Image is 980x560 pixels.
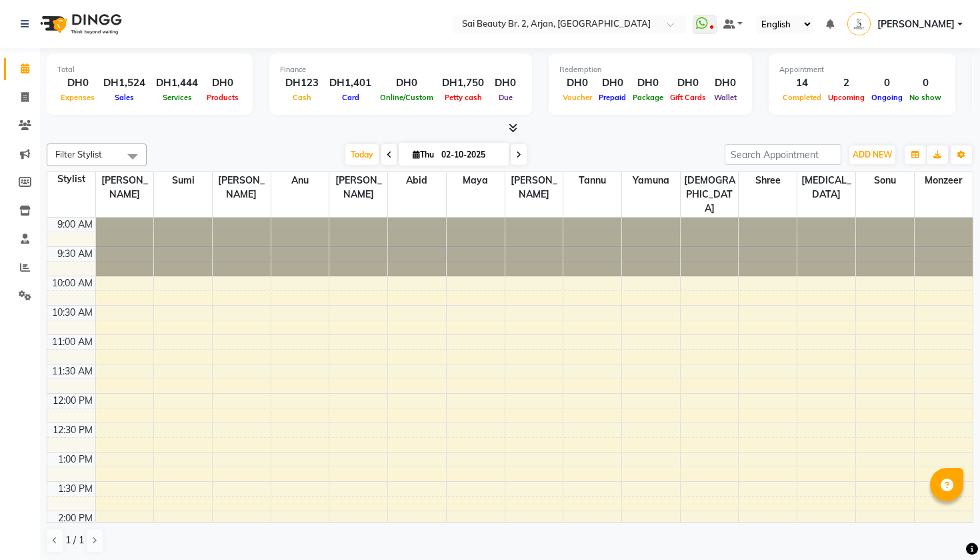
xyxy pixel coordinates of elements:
span: Prepaid [595,93,629,102]
span: Shree [739,172,797,189]
span: Anu [271,172,329,189]
span: 1 / 1 [65,533,84,547]
span: No show [906,93,945,102]
span: monzeer [915,172,973,189]
span: Thu [409,150,437,160]
span: Sumi [154,172,212,189]
div: DH1,524 [98,75,151,91]
div: Stylist [47,172,95,186]
div: 12:30 PM [50,423,95,437]
div: DH0 [203,75,242,91]
img: Srijana [847,12,871,35]
span: Abid [388,172,446,189]
div: 14 [779,75,825,91]
span: [PERSON_NAME] [505,172,563,203]
span: Voucher [559,93,595,102]
span: [MEDICAL_DATA] [797,172,855,203]
div: DH0 [667,75,709,91]
span: Card [339,93,363,102]
div: 2:00 PM [55,511,95,525]
span: Package [629,93,667,102]
span: Tannu [563,172,621,189]
div: DH1,750 [437,75,489,91]
span: Sales [111,93,137,102]
div: 0 [906,75,945,91]
span: Petty cash [441,93,485,102]
div: DH1,444 [151,75,203,91]
span: ADD NEW [853,150,892,160]
button: ADD NEW [849,146,895,164]
div: Redemption [559,64,741,75]
div: 0 [868,75,906,91]
span: Online/Custom [377,93,437,102]
div: Appointment [779,64,945,75]
div: 1:00 PM [55,453,95,467]
span: Ongoing [868,93,906,102]
span: Products [203,93,242,102]
span: [PERSON_NAME] [213,172,271,203]
div: 11:30 AM [49,364,95,378]
span: Today [345,144,379,165]
div: DH1,401 [324,75,377,91]
span: Wallet [711,93,740,102]
div: 11:00 AM [49,335,95,349]
div: DH0 [489,75,521,91]
span: Due [495,93,516,102]
div: DH0 [595,75,629,91]
div: Total [57,64,242,75]
img: logo [34,5,125,43]
span: Yamuna [622,172,680,189]
div: 9:30 AM [55,247,95,261]
div: DH123 [280,75,324,91]
div: DH0 [57,75,98,91]
span: sonu [856,172,914,189]
div: 2 [825,75,868,91]
span: Cash [289,93,315,102]
div: DH0 [559,75,595,91]
span: Completed [779,93,825,102]
input: 2025-10-02 [437,145,504,165]
div: DH0 [709,75,741,91]
span: Gift Cards [667,93,709,102]
span: Expenses [57,93,98,102]
input: Search Appointment [725,144,841,165]
div: DH0 [629,75,667,91]
span: Upcoming [825,93,868,102]
div: 12:00 PM [50,394,95,408]
div: Finance [280,64,521,75]
span: [PERSON_NAME] [877,17,955,31]
span: [DEMOGRAPHIC_DATA] [681,172,739,217]
iframe: chat widget [924,507,967,547]
span: Services [159,93,195,102]
div: 10:00 AM [49,276,95,290]
span: [PERSON_NAME] [329,172,387,203]
div: 1:30 PM [55,482,95,496]
div: 9:00 AM [55,218,95,232]
span: Maya [447,172,505,189]
div: DH0 [377,75,437,91]
span: Filter Stylist [55,149,102,160]
span: [PERSON_NAME] [96,172,154,203]
div: 10:30 AM [49,306,95,320]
